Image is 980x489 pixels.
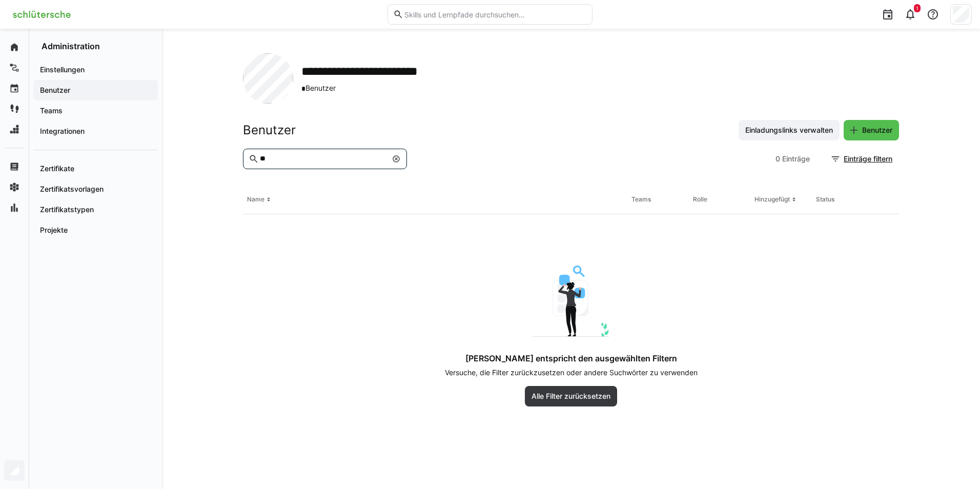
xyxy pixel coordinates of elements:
[445,368,698,378] p: Versuche, die Filter zurückzusetzen oder andere Suchwörter zu verwenden
[744,125,834,135] span: Einladungslinks verwalten
[825,149,899,169] button: Einträge filtern
[916,5,918,11] span: 1
[403,10,587,19] input: Skills und Lernpfade durchsuchen…
[301,83,465,94] span: Benutzer
[816,195,834,203] div: Status
[530,391,612,401] span: Alle Filter zurücksetzen
[782,154,810,164] span: Einträge
[525,386,617,406] button: Alle Filter zurücksetzen
[842,154,894,164] span: Einträge filtern
[693,195,707,203] div: Rolle
[844,120,899,140] button: Benutzer
[754,195,790,203] div: Hinzugefügt
[739,120,840,140] button: Einladungslinks verwalten
[631,195,651,203] div: Teams
[243,123,296,138] h2: Benutzer
[247,195,264,203] div: Name
[465,353,677,363] h4: [PERSON_NAME] entspricht den ausgewählten Filtern
[775,154,780,164] span: 0
[861,125,894,135] span: Benutzer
